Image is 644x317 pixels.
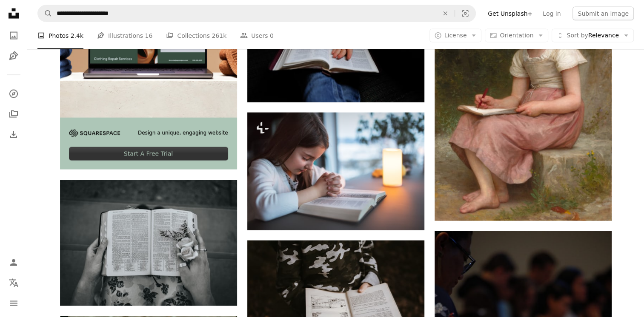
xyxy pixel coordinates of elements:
[38,6,52,22] button: Search Unsplash
[436,6,455,22] button: Clear
[166,22,226,49] a: Collections 261k
[60,180,237,306] img: a person holding a book with a flower on it
[572,7,634,20] button: Submit an image
[455,6,475,22] button: Visual search
[240,22,274,49] a: Users 0
[444,32,467,39] span: License
[270,31,274,40] span: 0
[37,5,476,22] form: Find visuals sitewide
[567,31,619,40] span: Relevance
[538,7,566,20] a: Log in
[69,147,228,161] div: Start A Free Trial
[5,275,22,292] button: Language
[69,130,120,137] img: file-1705255347840-230a6ab5bca9image
[138,130,228,137] span: Design a unique, engaging website
[429,29,482,42] button: License
[97,22,152,49] a: Illustrations 16
[5,106,22,123] a: Collections
[435,86,612,93] a: a painting of a young girl writing on a book
[5,27,22,44] a: Photos
[5,254,22,271] a: Log in / Sign up
[5,85,22,102] a: Explore
[567,32,588,39] span: Sort by
[552,29,634,42] button: Sort byRelevance
[60,239,237,246] a: a person holding a book with a flower on it
[212,31,226,40] span: 261k
[247,113,424,230] img: A small girl with bible at home, praying.
[5,5,22,24] a: Home — Unsplash
[5,295,22,312] button: Menu
[145,31,153,40] span: 16
[500,32,533,39] span: Orientation
[247,167,424,175] a: A small girl with bible at home, praying.
[485,29,548,42] button: Orientation
[247,303,424,311] a: person holds book
[5,48,22,65] a: Illustrations
[5,126,22,143] a: Download History
[483,7,538,20] a: Get Unsplash+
